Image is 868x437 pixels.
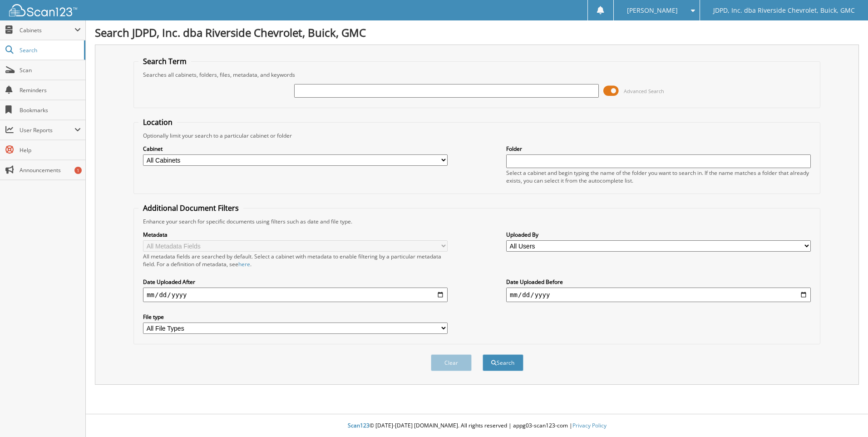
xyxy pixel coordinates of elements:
[506,288,811,302] input: end
[431,354,472,371] button: Clear
[20,46,79,54] span: Search
[20,86,81,94] span: Reminders
[506,169,811,184] div: Select a cabinet and begin typing the name of the folder you want to search in. If the name match...
[143,231,448,238] label: Metadata
[138,56,191,66] legend: Search Term
[483,354,523,371] button: Search
[506,145,811,153] label: Folder
[9,4,77,16] img: scan123-logo-white.svg
[143,288,448,302] input: start
[20,66,81,74] span: Scan
[74,167,82,174] div: 1
[95,25,859,40] h1: Search JDPD, Inc. dba Riverside Chevrolet, Buick, GMC
[138,218,815,225] div: Enhance your search for specific documents using filters such as date and file type.
[143,253,448,268] div: All metadata fields are searched by default. Select a cabinet with metadata to enable filtering b...
[143,145,448,153] label: Cabinet
[506,231,811,238] label: Uploaded By
[138,71,815,79] div: Searches all cabinets, folders, files, metadata, and keywords
[348,422,370,429] span: Scan123
[624,88,664,94] span: Advanced Search
[138,117,177,127] legend: Location
[138,132,815,139] div: Optionally limit your search to a particular cabinet or folder
[627,8,678,13] span: [PERSON_NAME]
[20,26,74,34] span: Cabinets
[20,166,81,174] span: Announcements
[572,422,607,429] a: Privacy Policy
[713,8,855,13] span: JDPD, Inc. dba Riverside Chevrolet, Buick, GMC
[20,126,74,134] span: User Reports
[143,278,448,286] label: Date Uploaded After
[138,203,243,213] legend: Additional Document Filters
[506,278,811,286] label: Date Uploaded Before
[86,415,868,437] div: © [DATE]-[DATE] [DOMAIN_NAME]. All rights reserved | appg03-scan123-com |
[20,146,81,154] span: Help
[20,106,81,114] span: Bookmarks
[238,260,250,268] a: here
[143,313,448,321] label: File type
